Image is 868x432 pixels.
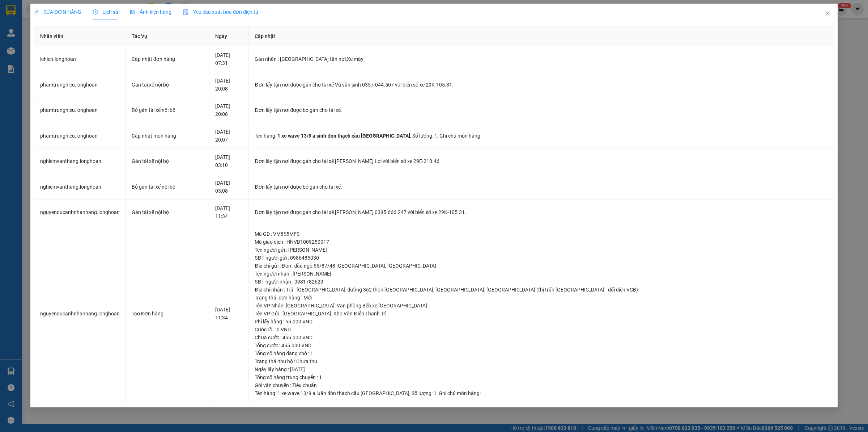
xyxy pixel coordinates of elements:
div: Tổng cước : 455.000 VND [255,341,828,349]
span: 1 [434,133,437,139]
div: [DATE] 20:08 [215,77,243,93]
th: Nhân viên [34,26,126,46]
div: [DATE] 20:07 [215,128,243,144]
span: SỬA ĐƠN HÀNG [34,9,81,15]
div: Bỏ gán tài xế nội bộ [132,183,203,191]
span: clock-circle [93,9,98,14]
div: Đơn lấy tận nơi được gán cho tài xế [PERSON_NAME] 0395.666.247 với biển số xe 29K-105.31. [255,208,828,216]
th: Cập nhật [249,26,834,46]
td: nguyenducanhnhanhang.longhoan [34,225,126,402]
div: Tên VP Nhận: [GEOGRAPHIC_DATA]: Văn phòng Bến xe [GEOGRAPHIC_DATA] [255,302,828,310]
div: Đơn lấy tận nơi được bỏ gán cho tài xế. [255,183,828,191]
div: Ngày lấy hàng : [DATE] [255,365,828,373]
div: Bỏ gán tài xế nội bộ [132,106,203,114]
div: Gán tài xế nội bộ [132,157,203,165]
div: Tổng số hàng đang chờ : 1 [255,349,828,357]
td: nghiemvanthang.longhoan [34,174,126,200]
div: SĐT người gửi : 0986485030 [255,254,828,262]
th: Ngày [209,26,249,46]
td: nguyenducanhnhanhang.longhoan [34,200,126,225]
td: phamtrunghieu.longhoan [34,123,126,149]
div: [DATE] 20:08 [215,102,243,118]
div: Địa chỉ gửi : Đón : đầu ngõ 56/87/48 [GEOGRAPHIC_DATA], [GEOGRAPHIC_DATA] [255,262,828,270]
div: Trạng thái đơn hàng : Mới [255,294,828,302]
span: Lịch sử [93,9,119,15]
span: close [825,11,830,16]
span: 1 xe wave 13/9 a luân đón thạch cầu [GEOGRAPHIC_DATA] [277,390,409,396]
span: picture [130,9,135,14]
div: [DATE] 11:34 [215,204,243,220]
div: Tên người gửi : [PERSON_NAME] [255,246,828,254]
div: Tổng số hàng trung chuyển : 1 [255,373,828,381]
div: [DATE] 07:31 [215,51,243,67]
div: Trạng thái thu hộ : Chưa thu [255,357,828,365]
div: Gói vận chuyển : Tiêu chuẩn [255,381,828,389]
div: Đơn lấy tận nơi được bỏ gán cho tài xế. [255,106,828,114]
span: edit [34,9,39,14]
div: [DATE] 03:10 [215,153,243,169]
div: Cập nhật đơn hàng [132,55,203,63]
span: 1 [434,390,437,396]
div: Đơn lấy tận nơi được gán cho tài xế Vũ văn sinh 0357.044.507 với biển số xe 29K-105.31. [255,81,828,89]
img: icon [183,9,189,15]
span: Ảnh kiện hàng [130,9,171,15]
div: [DATE] 11:34 [215,306,243,322]
div: Mã GD : VM8S5MFS [255,230,828,238]
td: phamtrunghieu.longhoan [34,72,126,98]
th: Tác Vụ [126,26,209,46]
span: 1 xe wave 13/9 a sinh đón thạch cầu [GEOGRAPHIC_DATA] [277,133,410,139]
div: Tên hàng: , Số lượng: , Ghi chú món hàng: [255,132,828,140]
div: Địa chỉ nhận : Trả : [GEOGRAPHIC_DATA], đường 362 thôn [GEOGRAPHIC_DATA], [GEOGRAPHIC_DATA], [GEO... [255,286,828,294]
td: nghiemvanthang.longhoan [34,148,126,174]
td: lehien.longhoan [34,46,126,72]
button: Close [817,4,838,24]
div: Phí lấy hàng : 65.000 VND [255,318,828,326]
div: Cập nhật món hàng [132,132,203,140]
td: phamtrunghieu.longhoan [34,97,126,123]
div: Tên hàng: , Số lượng: , Ghi chú món hàng: [255,389,828,397]
div: Chưa cước : 455.000 VND [255,334,828,341]
div: Cước rồi : 0 VND [255,326,828,334]
div: Tên VP Gửi : [GEOGRAPHIC_DATA]: Kho Văn Điển Thanh Trì [255,310,828,318]
div: Gán tài xế nội bộ [132,81,203,89]
span: Yêu cầu xuất hóa đơn điện tử [183,9,259,15]
div: Gán tài xế nội bộ [132,208,203,216]
div: Gán nhãn : [GEOGRAPHIC_DATA] tận nơi,Xe máy [255,55,828,63]
div: Tạo Đơn hàng [132,310,203,318]
div: Mã giao dịch : HNVD1009250017 [255,238,828,246]
div: [DATE] 03:08 [215,179,243,195]
div: Đơn lấy tận nơi được gán cho tài xế [PERSON_NAME] Lợi với biển số xe 29E-218.46. [255,157,828,165]
div: Tên người nhận : [PERSON_NAME] [255,270,828,278]
div: SĐT người nhận : 0981782629 [255,278,828,286]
